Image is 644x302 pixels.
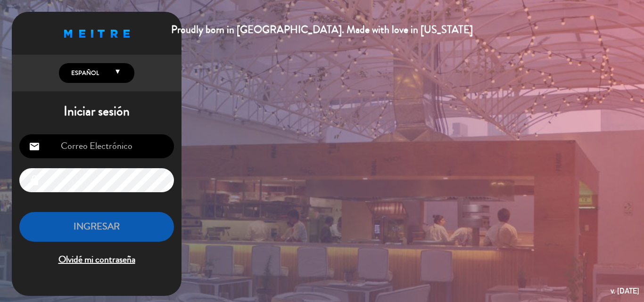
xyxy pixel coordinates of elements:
[69,68,99,78] span: Español
[29,141,40,152] i: email
[12,104,182,120] h1: Iniciar sesión
[19,212,174,242] button: INGRESAR
[19,252,174,268] span: Olvidé mi contraseña
[19,134,174,158] input: Correo Electrónico
[611,285,639,297] div: v. [DATE]
[29,175,40,186] i: lock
